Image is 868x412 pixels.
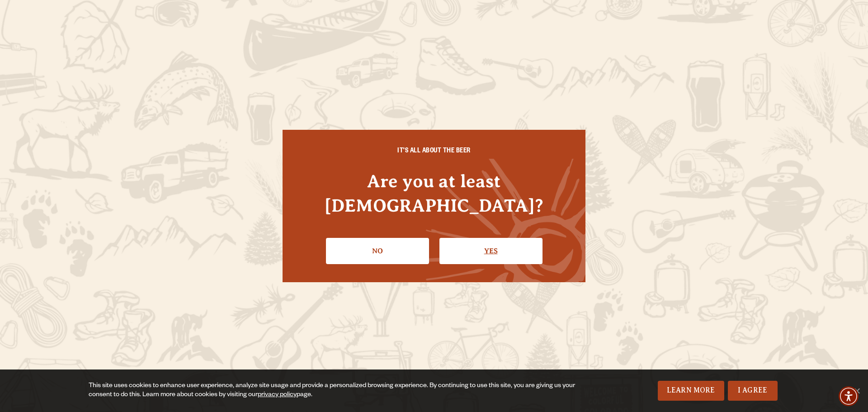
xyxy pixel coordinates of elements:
[301,169,567,217] h4: Are you at least [DEMOGRAPHIC_DATA]?
[439,238,542,264] a: Confirm I'm 21 or older
[301,148,567,156] h6: IT'S ALL ABOUT THE BEER
[658,381,724,401] a: Learn More
[89,382,582,400] div: This site uses cookies to enhance user experience, analyze site usage and provide a personalized ...
[258,392,297,399] a: privacy policy
[728,381,778,401] a: I Agree
[326,238,429,264] a: No
[839,386,859,406] div: Accessibility Menu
